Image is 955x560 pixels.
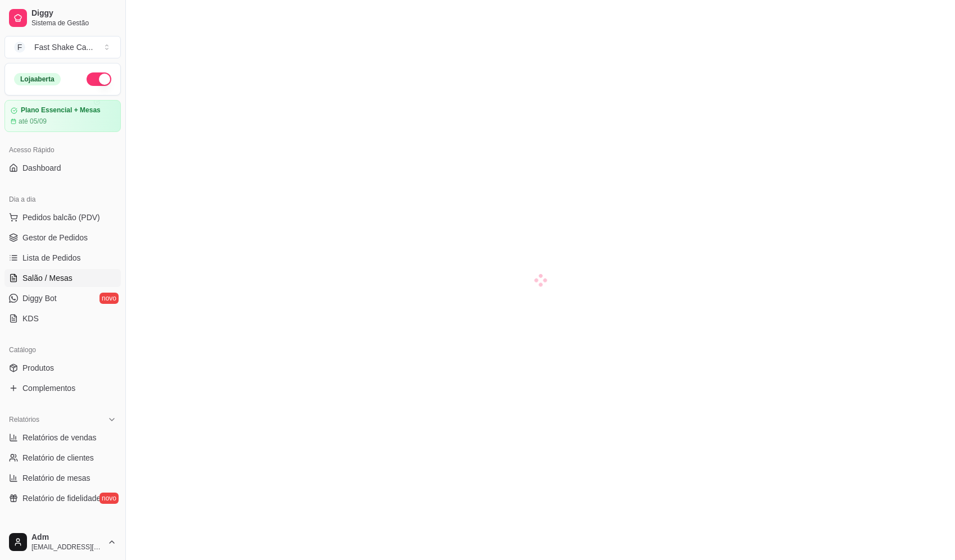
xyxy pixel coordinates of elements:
div: Loja aberta [14,73,61,85]
span: Relatório de fidelidade [22,493,101,504]
a: Diggy Botnovo [4,289,121,307]
div: Catálogo [4,341,121,359]
a: Plano Essencial + Mesasaté 05/09 [4,100,121,132]
div: Acesso Rápido [4,141,121,159]
span: Relatório de mesas [22,472,90,484]
a: Lista de Pedidos [4,249,121,267]
a: Complementos [4,379,121,397]
span: [EMAIL_ADDRESS][DOMAIN_NAME] [31,543,103,552]
button: Select a team [4,36,121,58]
span: Salão / Mesas [22,272,73,284]
button: Adm[EMAIL_ADDRESS][DOMAIN_NAME] [4,529,121,556]
span: Diggy Bot [22,293,57,304]
span: Pedidos balcão (PDV) [22,212,100,223]
span: Relatórios [9,415,39,424]
a: Dashboard [4,159,121,177]
a: DiggySistema de Gestão [4,4,121,31]
button: Alterar Status [87,72,111,86]
a: KDS [4,309,121,327]
span: Lista de Pedidos [22,252,81,263]
span: Sistema de Gestão [31,19,116,28]
div: Fast Shake Ca ... [34,42,93,53]
span: Dashboard [22,162,61,174]
a: Salão / Mesas [4,269,121,287]
a: Relatório de fidelidadenovo [4,489,121,507]
a: Produtos [4,359,121,377]
a: Gestor de Pedidos [4,229,121,247]
span: Relatórios de vendas [22,432,97,443]
span: Diggy [31,8,116,19]
span: Relatório de clientes [22,452,94,463]
span: Adm [31,532,103,543]
article: Plano Essencial + Mesas [21,106,101,115]
button: Pedidos balcão (PDV) [4,208,121,226]
div: Gerenciar [4,521,121,539]
article: até 05/09 [19,117,47,126]
div: Dia a dia [4,190,121,208]
span: Complementos [22,383,75,394]
a: Relatórios de vendas [4,429,121,447]
span: Produtos [22,362,54,374]
a: Relatório de clientes [4,449,121,467]
a: Relatório de mesas [4,469,121,487]
span: KDS [22,313,39,324]
span: F [14,42,25,53]
span: Gestor de Pedidos [22,232,88,243]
